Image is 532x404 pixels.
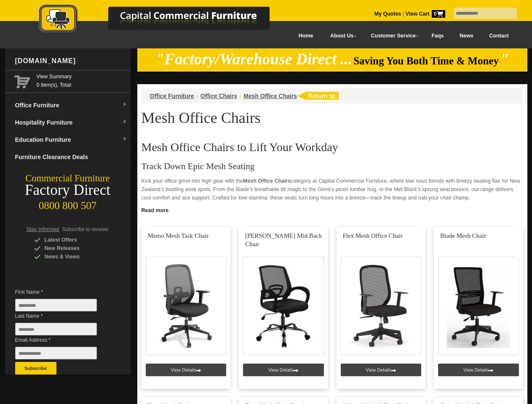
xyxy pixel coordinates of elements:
a: Furniture Clearance Deals [12,149,131,166]
div: Commercial Furniture [5,173,131,184]
div: Latest Offers [34,236,114,244]
a: Office Furniture [150,93,194,99]
a: Office Chairs [201,93,237,99]
a: Office Furnituredropdown [12,97,131,114]
a: View Cart0 [404,11,445,17]
img: dropdown [122,102,127,107]
a: My Quotes [374,11,401,17]
span: Saving You Both Time & Money [353,55,499,66]
div: 0800 800 507 [5,196,131,212]
em: "Factory/Warehouse Direct ... [155,50,352,68]
a: View Summary [37,72,127,81]
img: dropdown [122,137,127,142]
span: 0 [432,10,445,18]
a: Customer Service [361,27,423,45]
input: First Name * [15,299,97,311]
div: New Releases [34,244,114,252]
a: Mesh Office Chairs [243,93,297,99]
a: Faqs [424,27,452,45]
input: Email Address * [15,347,97,359]
button: Subscribe [15,362,56,375]
div: News & Views [34,252,114,261]
span: Subscribe to receive: [62,226,109,232]
h2: Mesh Office Chairs to Lift Your Workday [142,141,523,154]
h1: Mesh Office Chairs [142,110,523,126]
a: About Us [321,27,361,45]
li: › [196,92,198,100]
em: " [500,50,509,68]
a: Education Furnituredropdown [12,131,131,149]
strong: Mesh Office Chairs [243,178,291,184]
img: Capital Commercial Furniture Logo [16,4,310,35]
img: dropdown [122,120,127,125]
a: Click to read more [137,204,527,215]
div: Factory Direct [5,184,131,196]
span: First Name * [15,288,110,296]
h3: Track Down Epic Mesh Seating [142,162,523,170]
a: Hospitality Furnituredropdown [12,114,131,131]
span: 0 item(s), Total: [37,72,127,88]
li: › [239,92,241,100]
img: return to [297,92,339,100]
strong: View Cart [406,11,445,17]
a: News [452,27,481,45]
a: Capital Commercial Furniture Logo [16,4,310,37]
span: Email Address * [15,336,110,344]
a: Contact [481,27,516,45]
input: Last Name * [15,323,97,335]
span: Last Name * [15,312,110,320]
div: [DOMAIN_NAME] [12,48,131,74]
span: Stay Informed [27,226,59,232]
p: Kick your office grind into high gear with the category at Capital Commercial Furniture, where ki... [142,177,523,202]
